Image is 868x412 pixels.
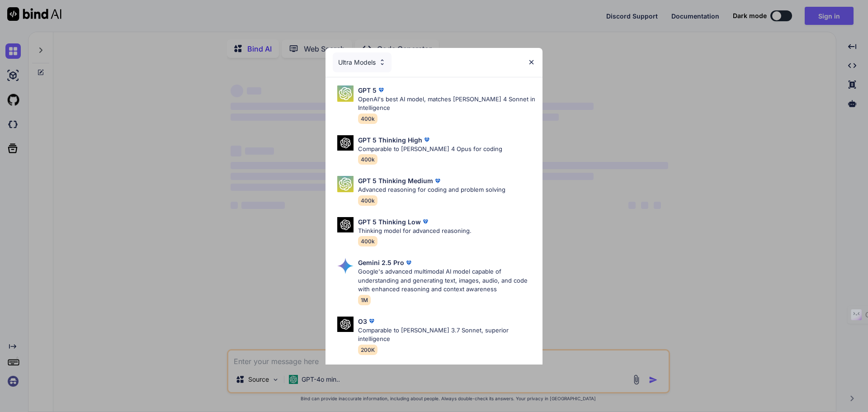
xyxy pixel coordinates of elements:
img: premium [367,317,376,326]
img: close [528,58,535,66]
div: Ultra Models [333,52,392,72]
p: Gemini 2.5 Pro [358,258,404,267]
img: premium [422,135,431,144]
p: Advanced reasoning for coding and problem solving [358,185,505,194]
span: 200K [358,345,377,355]
img: premium [404,258,413,267]
span: 1M [358,295,371,305]
p: Comparable to [PERSON_NAME] 3.7 Sonnet, superior intelligence [358,326,535,344]
img: Pick Models [337,317,354,332]
img: Pick Models [378,58,386,66]
img: Pick Models [337,217,354,233]
img: premium [433,176,442,185]
img: Pick Models [337,85,354,102]
span: 400k [358,154,377,165]
p: GPT 5 Thinking High [358,135,422,145]
p: GPT 5 [358,85,377,95]
span: 400k [358,114,377,124]
img: premium [421,217,430,226]
p: O3 [358,317,367,326]
p: Comparable to [PERSON_NAME] 4 Opus for coding [358,145,502,154]
p: Thinking model for advanced reasoning. [358,227,472,236]
img: Pick Models [337,176,354,192]
span: 400k [358,236,377,246]
p: OpenAI's best AI model, matches [PERSON_NAME] 4 Sonnet in Intelligence [358,95,535,113]
p: GPT 5 Thinking Low [358,217,421,227]
img: Pick Models [337,258,354,274]
img: Pick Models [337,135,354,151]
p: GPT 5 Thinking Medium [358,176,433,185]
img: premium [377,85,386,95]
span: 400k [358,195,377,206]
p: Google's advanced multimodal AI model capable of understanding and generating text, images, audio... [358,267,535,294]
